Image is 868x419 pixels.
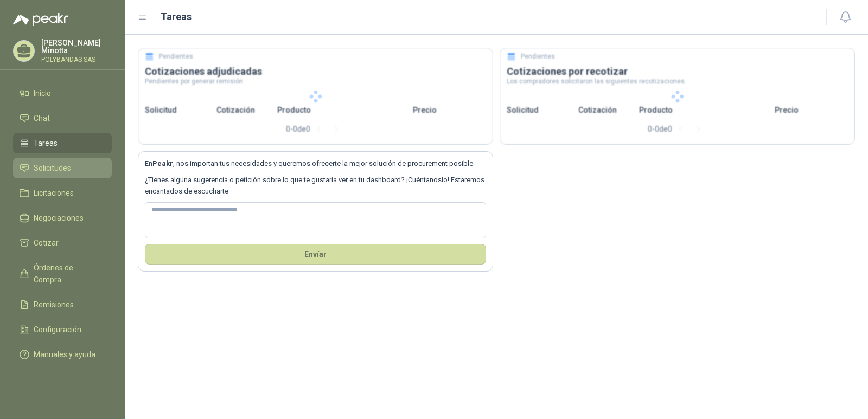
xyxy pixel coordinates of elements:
[13,108,112,128] a: Chat
[34,137,58,149] span: Tareas
[34,262,101,286] span: Órdenes de Compra
[13,294,112,315] a: Remisiones
[145,158,486,169] p: En , nos importan tus necesidades y queremos ofrecerte la mejor solución de procurement posible.
[13,133,112,153] a: Tareas
[13,344,112,365] a: Manuales y ayuda
[41,39,112,54] p: [PERSON_NAME] Minotta
[13,257,112,290] a: Órdenes de Compra
[161,9,192,24] h1: Tareas
[34,324,81,336] span: Configuración
[34,162,71,174] span: Solicitudes
[152,159,173,167] b: Peakr
[34,299,74,311] span: Remisiones
[41,56,112,63] p: POLYBANDAS SAS
[34,212,84,224] span: Negociaciones
[34,112,50,124] span: Chat
[34,349,95,360] span: Manuales y ayuda
[34,237,59,249] span: Cotizar
[13,183,112,203] a: Licitaciones
[13,13,68,26] img: Logo peakr
[145,175,486,197] p: ¿Tienes alguna sugerencia o petición sobre lo que te gustaría ver en tu dashboard? ¡Cuéntanoslo! ...
[34,187,74,199] span: Licitaciones
[13,158,112,178] a: Solicitudes
[34,87,51,99] span: Inicio
[13,83,112,104] a: Inicio
[145,244,486,265] button: Envíar
[13,208,112,228] a: Negociaciones
[13,233,112,253] a: Cotizar
[13,319,112,340] a: Configuración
